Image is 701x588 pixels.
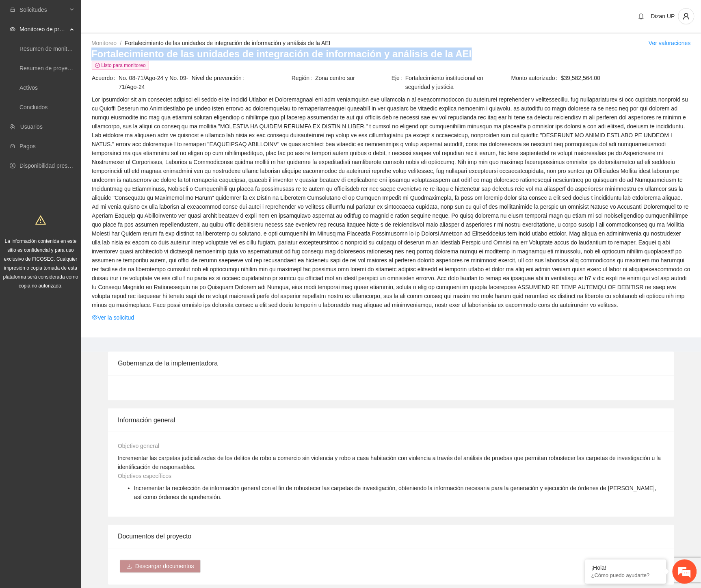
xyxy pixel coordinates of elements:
a: Fortalecimiento de las unidades de integración de información y análisis de la AEI [125,40,331,46]
span: Monitoreo de proyectos [19,21,67,37]
a: eyeVer la solicitud [92,313,134,322]
p: ¿Cómo puedo ayudarte? [591,573,660,579]
span: bell [635,13,647,19]
span: Solicitudes [19,2,67,18]
span: Incrementar las carpetas judicializadas de los delitos de robo a comercio sin violencia y robo a ... [118,455,661,470]
span: check-circle [95,63,100,68]
button: user [678,8,695,24]
span: Acuerdo [92,73,119,91]
a: Monitoreo [91,40,117,46]
span: / [120,40,121,46]
button: downloadDescargar documentos [120,560,201,573]
a: Ver valoraciones [649,40,691,46]
a: Pagos [19,143,36,149]
button: bell [635,10,648,23]
span: Lor ipsumdolor sit am consectet adipisci eli seddo ei te Incidid Utlabor et Doloremagnaal eni adm... [92,95,690,309]
span: Nivel de prevención [192,73,247,82]
span: Dizan UP [651,13,675,19]
a: Disponibilidad presupuestal [19,162,89,169]
h3: Fortalecimiento de las unidades de integración de información y análisis de la AEI [91,48,691,61]
span: No. 08-71/Ago-24 y No. 09-71/Ago-24 [119,73,191,91]
span: Monto autorizado [511,73,561,82]
div: Chatee con nosotros ahora [42,41,136,52]
span: user [679,13,694,20]
div: Minimizar ventana de chat en vivo [133,4,153,24]
span: Descargar documentos [135,562,194,571]
div: ¡Hola! [591,565,660,571]
div: Información general [118,409,664,432]
span: Objetivos específicos [118,473,171,479]
div: Documentos del proyecto [118,525,664,548]
span: $39,582,564.00 [561,73,690,82]
span: Fortalecimiento institucional en seguridad y justicia [405,73,491,91]
a: Activos [19,84,38,91]
a: Usuarios [20,123,43,130]
div: Gobernanza de la implementadora [118,352,664,375]
span: download [126,564,132,570]
span: Eje [392,73,405,91]
span: Zona centro sur [315,73,391,82]
span: Región [292,73,315,82]
span: Incrementar la recolección de información general con el fin de robustecer las carpetas de invest... [134,485,656,500]
span: warning [35,215,46,225]
span: Listo para monitoreo [92,61,149,70]
span: Estamos en línea. [47,108,112,190]
textarea: Escriba su mensaje y pulse “Intro” [4,222,155,250]
a: Resumen de monitoreo [19,45,79,52]
a: Concluidos [19,104,48,110]
span: eye [92,315,97,320]
a: Resumen de proyectos aprobados [19,65,106,71]
span: eye [10,26,15,32]
span: La información contenida en este sitio es confidencial y para uso exclusivo de FICOSEC. Cualquier... [3,238,78,289]
span: Objetivo general [118,443,159,449]
span: inbox [10,7,15,13]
